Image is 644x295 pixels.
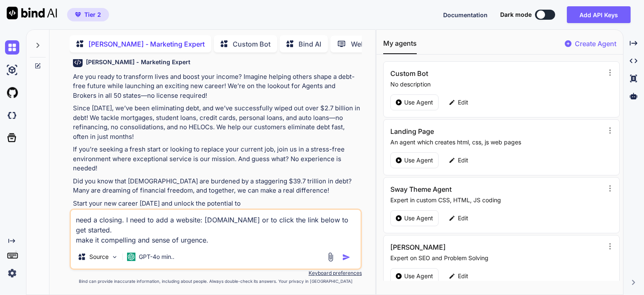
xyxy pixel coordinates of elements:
p: Use Agent [404,214,433,222]
span: Documentation [443,11,488,18]
textarea: need a closing. I need to add a website: [DOMAIN_NAME] or to click the link below to get started.... [71,210,361,245]
p: [PERSON_NAME] - Marketing Expert [88,39,205,49]
p: Bind can provide inaccurate information, including about people. Always double-check its answers.... [70,278,362,285]
p: Create Agent [575,39,616,49]
img: Pick Models [111,253,118,261]
p: Bind AI [299,39,321,49]
img: settings [5,266,19,280]
img: darkCloudIdeIcon [5,108,19,123]
h3: Sway Theme Agent [390,184,539,194]
p: GPT-4o min.. [139,253,174,261]
button: premiumTier 2 [67,8,109,21]
p: Custom Bot [233,39,270,49]
p: Edit [458,156,468,164]
p: If you’re seeking a fresh start or looking to replace your current job, join us in a stress-free ... [73,145,360,173]
p: An agent which creates html, css, js web pages [390,138,603,146]
p: Expert in custom CSS, HTML, JS coding [390,196,603,204]
p: Did you know that [DEMOGRAPHIC_DATA] are burdened by a staggering $39.7 trillion in debt? Many ar... [73,177,360,196]
span: Tier 2 [84,10,101,19]
p: Web Search [351,39,389,49]
p: Edit [458,272,468,280]
img: premium [75,12,81,17]
button: Add API Keys [567,6,631,23]
p: Source [89,253,109,261]
span: Dark mode [500,10,532,19]
p: Edit [458,98,468,107]
h3: Custom Bot [390,68,539,78]
h6: [PERSON_NAME] - Marketing Expert [86,58,190,66]
p: Expert on SEO and Problem Solving [390,254,603,262]
img: GPT-4o mini [127,253,135,261]
p: Use Agent [404,156,433,164]
p: Use Agent [404,272,433,280]
p: Use Agent [404,98,433,107]
p: Since [DATE], we’ve been eliminating debt, and we’ve successfully wiped out over $2.7 billion in ... [73,104,360,141]
p: Are you ready to transform lives and boost your income? Imagine helping others shape a debt-free ... [73,72,360,101]
button: Documentation [443,10,488,19]
img: Bind AI [7,7,57,19]
img: chat [5,40,19,55]
h3: Landing Page [390,126,539,136]
img: ai-studio [5,63,19,77]
img: icon [342,253,351,261]
p: Edit [458,214,468,222]
img: attachment [326,252,335,262]
p: Start your new career [DATE] and unlock the potential to earn 500 and $1,500 for every person you... [73,199,360,237]
h3: [PERSON_NAME] [390,242,539,252]
p: Keyboard preferences [70,270,362,277]
img: githubLight [5,86,19,100]
button: My agents [383,38,417,54]
p: No description [390,80,603,89]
